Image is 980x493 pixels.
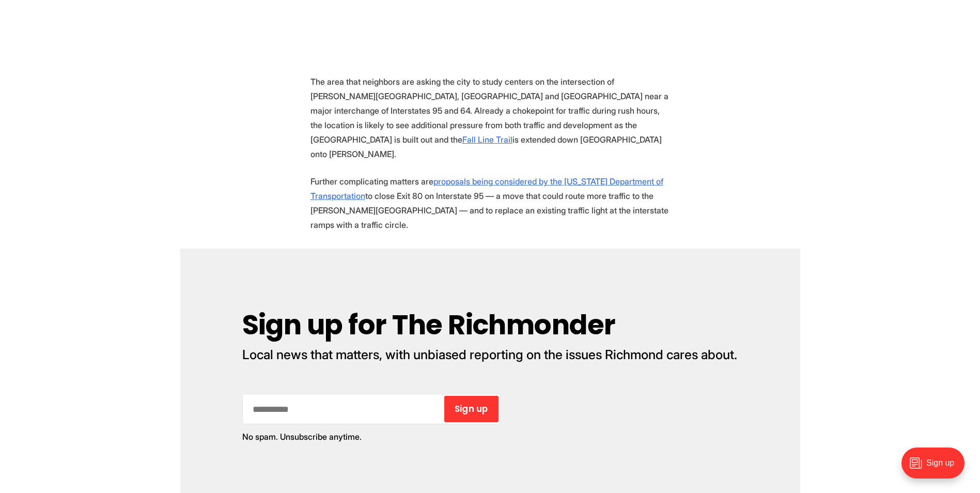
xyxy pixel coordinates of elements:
[242,347,737,362] span: Local news that matters, with unbiased reporting on the issues Richmond cares about.
[310,74,670,161] p: The area that neighbors are asking the city to study centers on the intersection of [PERSON_NAME]...
[310,176,663,201] a: proposals being considered by the [US_STATE] Department of Transportation
[242,432,362,442] span: No spam. Unsubscribe anytime.
[462,134,512,145] a: Fall Line Trail
[242,306,616,344] span: Sign up for The Richmonder
[893,442,980,493] iframe: portal-trigger
[444,396,499,422] button: Sign up
[455,405,488,413] span: Sign up
[310,174,670,232] p: Further complicating matters are to close Exit 80 on Interstate 95 — a move that could route more...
